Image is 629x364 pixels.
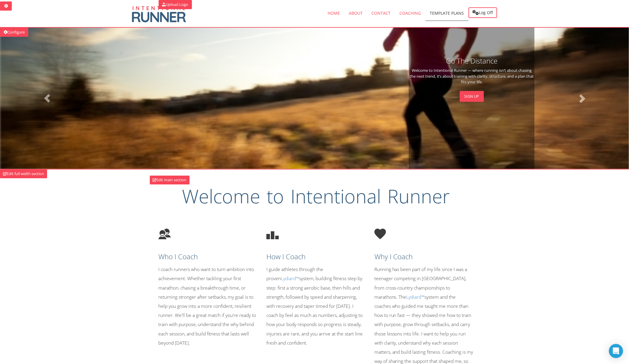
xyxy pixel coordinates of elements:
[426,6,469,21] a: Template Plans
[266,252,366,262] h3: How I Coach
[406,294,425,300] a: Lydiard™
[372,10,391,16] span: Contact
[128,4,190,24] img: Intentional Runner Logo
[460,91,484,102] a: SIGN UP
[159,183,474,210] h1: Welcome to Intentional Runner
[159,252,258,262] h3: Who I Coach
[400,10,421,16] span: Coaching
[409,57,535,65] h3: Go The Distance
[374,252,474,262] h3: Why I Coach
[266,265,366,348] p: I guide athletes through the proven system, building fitness step by step: first a strong aerobic...
[609,344,623,358] div: Open Intercom Messenger
[409,68,535,85] p: Welcome to Intentional Runner — where running isn’t about chasing the next trend, it’s about trai...
[430,10,464,16] span: Template Plans
[345,6,367,21] a: About
[159,265,258,348] p: I coach runners who want to turn ambition into achievement. Whether tackling your first marathon,...
[395,6,426,21] a: Coaching
[323,6,345,21] a: Home
[469,7,497,18] a: Log Off
[349,10,363,16] span: About
[150,176,190,185] a: Edit main section
[367,6,395,21] a: Contact
[281,275,299,282] a: Lydiard™
[328,10,340,16] span: Home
